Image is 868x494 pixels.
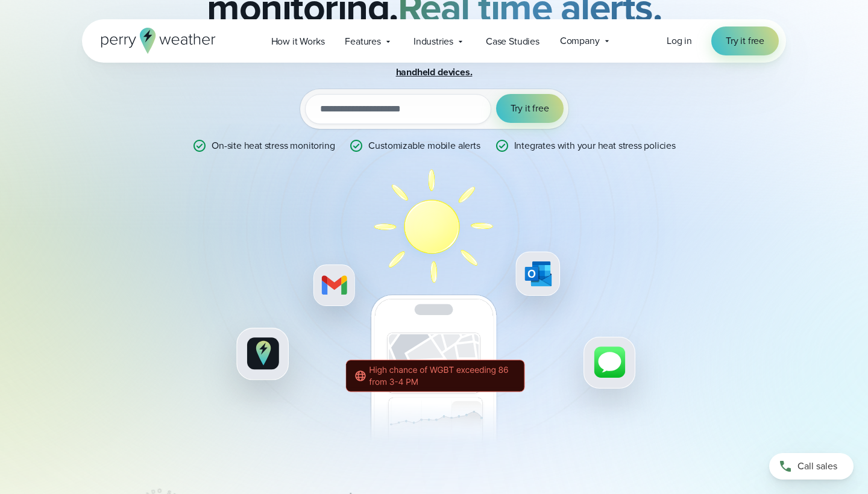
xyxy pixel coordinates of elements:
[271,34,325,49] span: How it Works
[486,34,539,49] span: Case Studies
[769,453,854,480] a: Call sales
[496,94,564,123] button: Try it free
[345,34,381,49] span: Features
[476,29,550,54] a: Case Studies
[797,459,837,474] span: Call sales
[212,139,335,153] p: On-site heat stress monitoring
[261,29,335,54] a: How it Works
[511,101,549,116] span: Try it free
[396,51,675,79] strong: without handheld devices.
[414,34,453,49] span: Industries
[726,34,764,48] span: Try it free
[667,34,692,48] a: Log in
[667,34,692,48] span: Log in
[711,27,779,55] a: Try it free
[368,139,480,153] p: Customizable mobile alerts
[560,34,600,48] span: Company
[514,139,676,153] p: Integrates with your heat stress policies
